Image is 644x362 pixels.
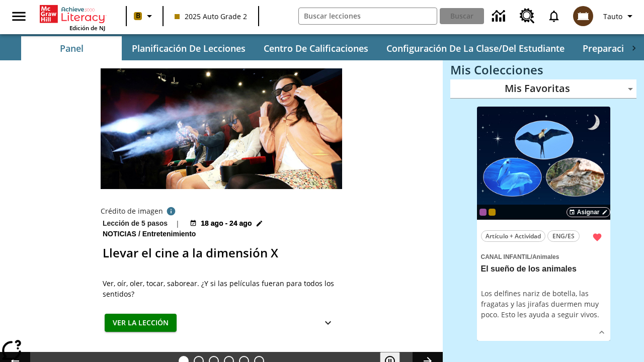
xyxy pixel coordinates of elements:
[450,63,636,77] h3: Mis Colecciones
[21,36,122,60] button: Panel
[552,231,575,241] span: ENG/ES
[69,24,105,32] span: Edición de NJ
[481,253,531,260] span: Canal Infantil
[256,36,376,60] button: Centro de calificaciones
[541,3,567,29] a: Notificaciones
[40,4,105,24] a: Portada
[103,244,340,262] h2: Llevar el cine a la dimensión X
[531,253,532,260] span: /
[489,209,496,216] div: New 2025 class
[103,218,168,229] p: Lección de 5 pasos
[101,206,163,216] p: Crédito de imagen
[599,7,640,25] button: Perfil/Configuración
[130,7,159,25] button: Boost El color de la clase es anaranjado claro. Cambiar el color de la clase.
[481,288,606,320] div: Los delfines nariz de botella, las fragatas y las jirafas duermen muy poco. Esto les ayuda a segu...
[547,230,580,242] button: ENG/ES
[486,231,541,241] span: Artículo + Actividad
[481,264,606,275] h3: El sueño de los animales
[577,208,600,217] span: Asignar
[124,36,254,60] button: Planificación de lecciones
[318,314,338,332] button: Ver más
[477,107,610,341] div: lesson details
[378,36,573,60] button: Configuración de la clase/del estudiante
[573,6,593,26] img: avatar image
[594,325,609,340] button: Ver más
[175,11,247,22] span: 2025 Auto Grade 2
[514,3,541,30] a: Centro de recursos, Se abrirá en una pestaña nueva.
[4,2,34,31] button: Abrir el menú lateral
[188,218,265,229] button: 18 ago - 24 ago Elegir fechas
[138,230,140,238] span: /
[567,207,610,217] button: Asignar Elegir fechas
[486,3,514,30] a: Centro de información
[481,251,606,262] span: Tema: Canal Infantil/Animales
[481,230,545,242] button: Artículo + Actividad
[624,36,644,60] div: Pestañas siguientes
[136,10,140,22] span: B
[176,218,180,229] span: |
[40,3,105,32] div: Portada
[479,209,487,216] div: OL 2025 Auto Grade 3
[450,79,636,99] div: Mis Favoritas
[103,278,340,299] div: Ver, oír, oler, tocar, saborear. ¿Y si las películas fueran para todos los sentidos?
[567,3,599,29] button: Escoja un nuevo avatar
[105,314,177,332] button: Ver la lección
[532,253,559,260] span: Animales
[20,36,624,60] div: Subbarra de navegación
[299,8,437,24] input: Buscar campo
[163,204,179,218] button: Crédito de foto: The Asahi Shimbun vía Getty Images
[603,11,622,22] span: Tauto
[588,228,606,246] button: Remover de Favoritas
[101,68,342,189] img: El panel situado frente a los asientos rocía con agua nebulizada al feliz público en un cine equi...
[103,229,138,240] span: Noticias
[142,229,198,240] span: Entretenimiento
[201,218,252,229] span: 18 ago - 24 ago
